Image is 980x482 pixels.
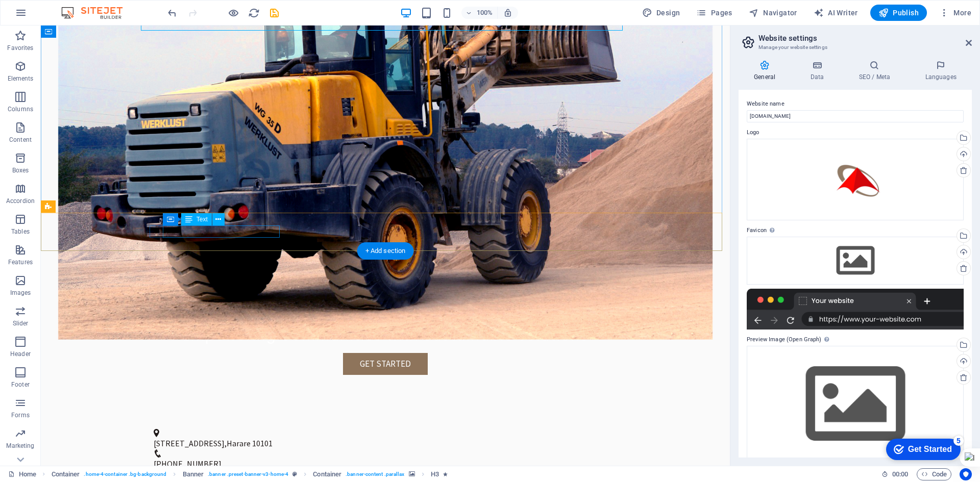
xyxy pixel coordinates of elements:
[113,433,181,443] span: [PHONE_NUMBER]
[6,442,34,450] p: Marketing
[638,5,684,21] div: Design (Ctrl+Alt+Y)
[960,468,972,480] button: Usercentrics
[84,468,166,480] span: . home-4-container .bg-background
[346,468,404,480] span: . banner-content .parallax
[747,346,964,463] div: Select files from the file manager, stock photos, or upload file(s)
[935,5,975,21] button: More
[878,8,919,18] span: Publish
[8,258,33,266] p: Features
[747,110,964,122] input: Name...
[747,139,964,220] div: CrusoeInvestmentsLOGO-vNJuXfVsvlQDFaeDKGKVow.png
[10,350,31,358] p: Header
[739,60,795,82] h4: General
[11,411,30,419] p: Forms
[166,7,178,19] button: undo
[52,468,448,480] nav: breadcrumb
[183,468,204,480] span: Click to select. Double-click to edit
[211,413,232,423] span: 10101
[892,468,908,480] span: 00 00
[10,289,31,297] p: Images
[696,8,732,18] span: Pages
[59,7,135,19] img: Editor Logo
[477,7,493,19] h6: 100%
[443,471,448,477] i: Element contains an animation
[113,412,569,424] p: ,
[692,5,736,21] button: Pages
[248,7,260,19] button: reload
[9,136,32,144] p: Content
[357,242,414,260] div: + Add section
[917,468,951,480] button: Code
[409,471,415,477] i: This element contains a background
[638,5,684,21] button: Design
[503,8,512,17] i: On resize automatically adjust zoom level to fit chosen device.
[30,11,74,20] div: Get Started
[8,105,33,113] p: Columns
[939,8,971,18] span: More
[758,34,972,43] h2: Website settings
[870,5,927,21] button: Publish
[166,7,178,19] i: Undo: Edit headline (Ctrl+Z)
[747,334,964,346] label: Preview Image (Open Graph)
[910,60,972,82] h4: Languages
[747,224,964,237] label: Favicon
[642,8,680,18] span: Design
[810,5,862,21] button: AI Writer
[899,470,901,478] span: :
[843,60,910,82] h4: SEO / Meta
[747,98,964,110] label: Website name
[6,197,35,205] p: Accordion
[8,74,34,83] p: Elements
[11,227,30,236] p: Tables
[76,2,86,12] div: 5
[921,468,947,480] span: Code
[814,8,858,18] span: AI Writer
[268,7,280,19] button: save
[745,5,801,21] button: Navigator
[881,468,909,480] h6: Session time
[749,8,797,18] span: Navigator
[8,5,83,27] div: Get Started 5 items remaining, 0% complete
[461,7,498,19] button: 100%
[113,413,184,423] span: [STREET_ADDRESS]
[795,60,843,82] h4: Data
[431,468,439,480] span: Click to select. Double-click to edit
[208,468,288,480] span: . banner .preset-banner-v3-home-4
[758,43,951,52] h3: Manage your website settings
[197,216,208,222] span: Text
[12,166,29,174] p: Boxes
[747,237,964,285] div: Select files from the file manager, stock photos, or upload file(s)
[186,413,210,423] span: Harare
[13,319,29,327] p: Slider
[11,380,30,389] p: Footer
[52,468,80,480] span: Click to select. Double-click to edit
[292,471,297,477] i: This element is a customizable preset
[747,126,964,139] label: Logo
[7,44,33,52] p: Favorites
[8,468,36,480] a: Click to cancel selection. Double-click to open Pages
[313,468,341,480] span: Click to select. Double-click to edit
